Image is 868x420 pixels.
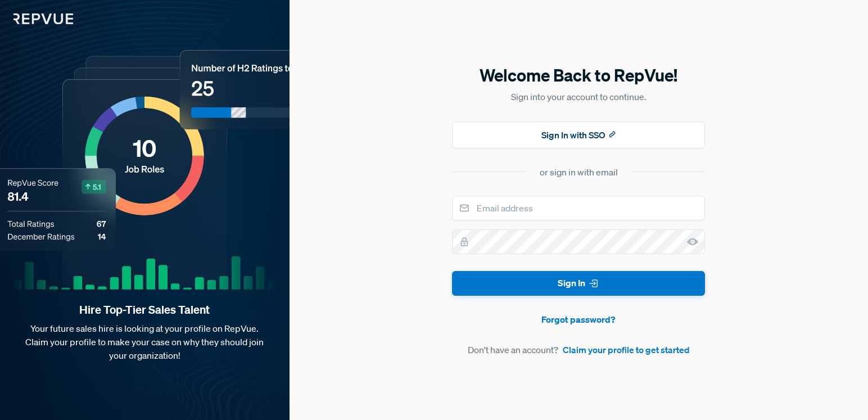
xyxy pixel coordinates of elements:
input: Email address [452,196,705,220]
article: Don't have an account? [452,343,705,356]
strong: Hire Top-Tier Sales Talent [18,302,272,317]
button: Sign In [452,271,705,296]
p: Sign into your account to continue. [452,90,705,103]
button: Sign In with SSO [452,121,705,148]
h5: Welcome Back to RepVue! [452,64,705,87]
div: or sign in with email [540,165,618,179]
a: Forgot password? [452,313,705,326]
p: Your future sales hire is looking at your profile on RepVue. Claim your profile to make your case... [18,322,272,362]
a: Claim your profile to get started [563,343,690,356]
